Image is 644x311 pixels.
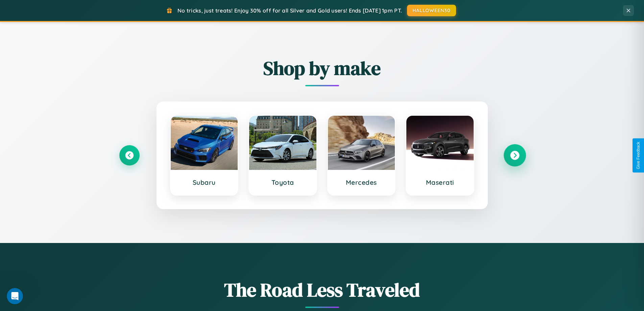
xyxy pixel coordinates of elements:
h1: The Road Less Traveled [119,277,525,303]
h3: Mercedes [335,178,388,186]
h2: Shop by make [119,55,525,81]
h3: Subaru [177,178,231,186]
button: HALLOWEEN30 [407,5,456,16]
span: No tricks, just treats! Enjoy 30% off for all Silver and Gold users! Ends [DATE] 1pm PT. [177,7,402,14]
h3: Toyota [256,178,310,186]
div: Give Feedback [636,142,641,169]
h3: Maserati [413,178,467,186]
iframe: Intercom live chat [7,288,23,304]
